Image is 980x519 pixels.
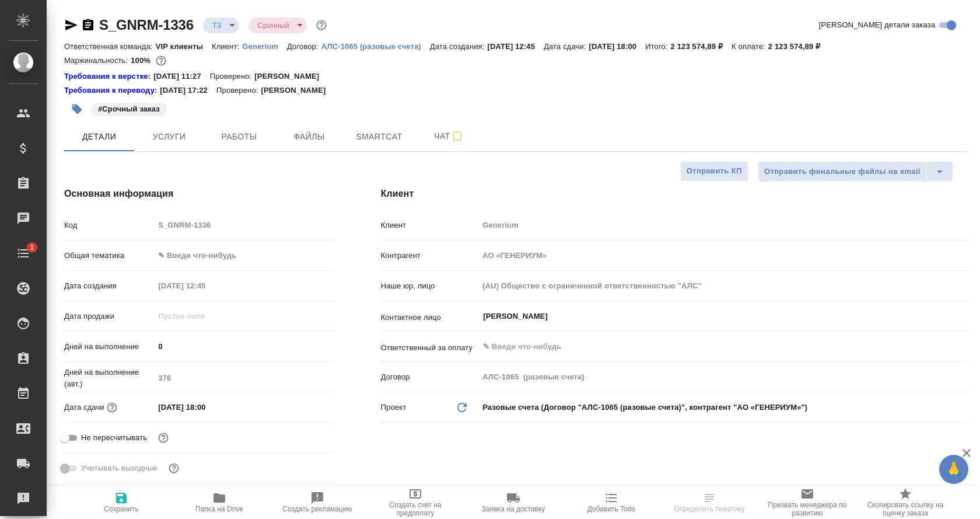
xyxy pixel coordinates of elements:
[64,341,154,353] p: Дней на выполнение
[863,501,947,517] span: Скопировать ссылку на оценку заказа
[254,71,328,82] p: [PERSON_NAME]
[671,42,731,51] p: 2 123 574,89 ₽
[158,250,320,262] div: ✎ Введи что-нибудь
[254,20,293,30] button: Срочный
[64,96,90,122] button: Добавить тэг
[64,367,154,390] p: Дней на выполнение (авт.)
[321,41,430,51] a: АЛС-1065 (разовые счета)
[680,161,748,182] button: Отправить КП
[674,505,744,513] span: Определить тематику
[321,42,430,51] p: АЛС-1065 (разовые счета)
[72,486,170,519] button: Сохранить
[210,71,255,82] p: Проверено:
[64,18,78,32] button: Скопировать ссылку для ЯМессенджера
[64,71,153,82] a: Требования к верстке:
[283,505,352,513] span: Создать рекламацию
[170,486,268,519] button: Папка на Drive
[450,130,464,144] svg: Подписаться
[154,308,256,325] input: Пустое поле
[153,71,210,82] p: [DATE] 11:27
[64,85,160,96] div: Нажми, чтобы открыть папку с инструкцией
[768,42,829,51] p: 2 123 574,89 ₽
[381,402,407,413] p: Проект
[478,277,967,294] input: Пустое поле
[314,18,329,33] button: Доп статусы указывают на важность/срочность заказа
[64,42,156,51] p: Ответственная команда:
[64,187,334,201] h4: Основная информация
[758,486,856,519] button: Призвать менеджера по развитию
[731,42,768,51] p: К оплате:
[961,315,963,318] button: Open
[64,402,104,413] p: Дата сдачи
[131,56,153,65] p: 100%
[381,280,479,292] p: Наше юр. лицо
[421,129,477,144] span: Чат
[464,486,562,519] button: Заявка на доставку
[104,400,120,415] button: Если добавить услуги и заполнить их объемом, то дата рассчитается автоматически
[154,370,334,386] input: Пустое поле
[268,486,366,519] button: Создать рекламацию
[64,250,154,262] p: Общая тематика
[939,455,968,484] button: 🙏
[430,42,487,51] p: Дата создания:
[381,250,479,262] p: Контрагент
[287,42,321,51] p: Договор:
[488,42,544,51] p: [DATE] 12:45
[203,18,239,33] div: ТЗ
[156,42,212,51] p: VIP клиенты
[64,56,131,65] p: Маржинальность:
[242,42,287,51] p: Generium
[154,246,334,266] div: ✎ Введи что-нибудь
[758,161,953,182] div: split button
[81,462,157,474] span: Учитывать выходные
[64,220,154,231] p: Код
[381,220,479,231] p: Клиент
[209,20,225,30] button: ТЗ
[64,71,153,82] div: Нажми, чтобы открыть папку с инструкцией
[90,103,168,113] span: Срочный заказ
[71,130,127,144] span: Детали
[373,501,457,517] span: Создать счет на предоплату
[195,505,243,513] span: Папка на Drive
[764,165,921,179] span: Отправить финальные файлы на email
[64,85,160,96] a: Требования к переводу:
[587,505,635,513] span: Добавить Todo
[589,42,646,51] p: [DATE] 18:00
[478,368,967,385] input: Пустое поле
[478,217,967,234] input: Пустое поле
[211,130,267,144] span: Работы
[154,217,334,234] input: Пустое поле
[351,130,407,144] span: Smartcat
[216,85,261,96] p: Проверено:
[153,53,169,68] button: 0.00 RUB;
[645,42,670,51] p: Итого:
[482,505,545,513] span: Заявка на доставку
[366,486,464,519] button: Создать счет на предоплату
[64,311,154,322] p: Дата продажи
[478,398,967,417] div: Разовые счета (Договор "АЛС-1065 (разовые счета)", контрагент "АО «ГЕНЕРИУМ»")
[154,277,256,294] input: Пустое поле
[562,486,660,519] button: Добавить Todo
[154,399,256,416] input: ✎ Введи что-нибудь
[154,338,334,355] input: ✎ Введи что-нибудь
[81,18,95,32] button: Скопировать ссылку
[242,41,287,51] a: Generium
[104,505,139,513] span: Сохранить
[381,371,479,383] p: Договор
[758,161,927,182] button: Отправить финальные файлы на email
[160,85,216,96] p: [DATE] 17:22
[660,486,758,519] button: Определить тематику
[478,247,967,264] input: Пустое поле
[3,239,44,268] a: 1
[99,17,194,33] a: S_GNRM-1336
[819,19,935,31] span: [PERSON_NAME] детали заказа
[98,103,160,115] p: #Срочный заказ
[687,165,742,178] span: Отправить КП
[482,340,925,354] input: ✎ Введи что-нибудь
[156,430,171,445] button: Включи, если не хочешь, чтобы указанная дата сдачи изменилась после переставления заказа в 'Подтв...
[765,501,849,517] span: Призвать менеджера по развитию
[381,187,967,201] h4: Клиент
[166,461,181,476] button: Выбери, если сб и вс нужно считать рабочими днями для выполнения заказа.
[81,432,147,444] span: Не пересчитывать
[261,85,334,96] p: [PERSON_NAME]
